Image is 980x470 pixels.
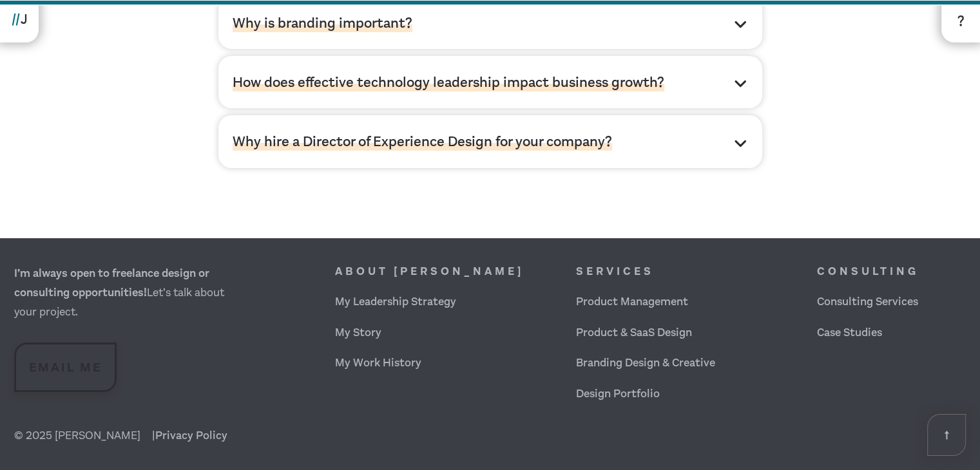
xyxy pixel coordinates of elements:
a: Privacy Policy [155,428,227,443]
a: Product Management [576,294,688,309]
h2: About [PERSON_NAME] [335,262,564,281]
summary: Why is branding important? [233,11,748,35]
a: Consulting Services [816,294,918,309]
button: Back to Top [927,414,966,456]
summary: Why hire a Director of Experience Design for your company? [233,129,748,153]
a: Branding Design & Creative [576,355,715,370]
a: My Work History [335,355,421,370]
a: My Story [335,325,381,340]
p: © 2025 [PERSON_NAME] | [14,426,966,446]
a: My Leadership Strategy [335,294,456,309]
nav: Creative Services [576,252,805,415]
nav: Professional Work [816,252,966,415]
a: Product & SaaS Design [576,325,692,340]
nav: About Me [335,252,564,415]
h3: How does effective technology leadership impact business growth? [233,73,664,91]
h2: Services [576,262,805,281]
h2: Consulting [816,262,966,281]
h3: Why is branding important? [233,14,412,32]
strong: I’m always open to freelance design or consulting opportunities! [14,266,209,300]
p: Let’s talk about your project. [14,264,244,322]
summary: How does effective technology leadership impact business growth? [233,70,748,94]
h3: Why hire a Director of Experience Design for your company? [233,132,612,151]
span: Email me [29,359,102,378]
a: Email me [14,343,117,392]
strong: ↑ [943,426,950,443]
a: Design Portfolio [576,386,660,401]
a: Case Studies [816,325,881,340]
